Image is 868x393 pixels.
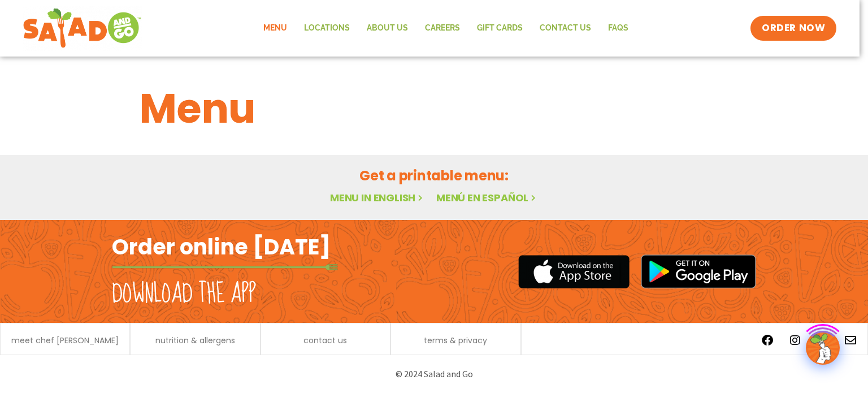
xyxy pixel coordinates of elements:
[518,253,630,290] img: appstore
[750,16,836,41] a: ORDER NOW
[296,15,358,41] a: Locations
[436,191,538,205] a: Menú en español
[112,264,338,270] img: fork
[255,15,637,41] nav: Menu
[112,278,256,310] h2: Download the app
[468,15,531,41] a: GIFT CARDS
[303,336,347,344] a: contact us
[140,166,728,185] h2: Get a printable menu:
[112,233,331,261] h2: Order online [DATE]
[118,366,750,382] p: © 2024 Salad and Go
[358,15,416,41] a: About Us
[424,336,487,344] a: terms & privacy
[600,15,637,41] a: FAQs
[762,21,825,35] span: ORDER NOW
[416,15,468,41] a: Careers
[155,336,235,344] a: nutrition & allergens
[255,15,296,41] a: Menu
[531,15,600,41] a: Contact Us
[11,336,119,344] a: meet chef [PERSON_NAME]
[330,191,425,205] a: Menu in English
[140,78,728,139] h1: Menu
[641,254,756,288] img: google_play
[23,6,142,51] img: new-SAG-logo-768×292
